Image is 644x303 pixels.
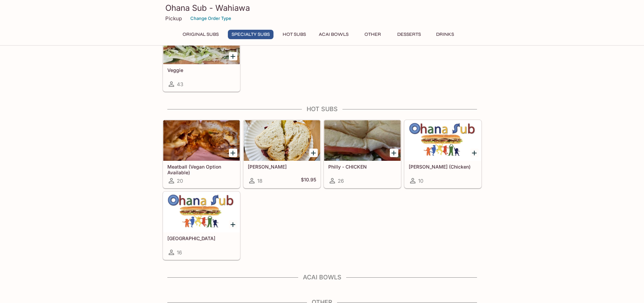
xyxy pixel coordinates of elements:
span: 26 [338,178,344,184]
h4: Hot Subs [163,105,482,113]
span: 20 [177,178,183,184]
button: Change Order Type [187,13,234,24]
h5: Philly - CHICKEN [328,164,397,170]
button: Add Meatball (Vegan Option Available) [229,149,237,157]
h5: [PERSON_NAME] [248,164,316,170]
a: [GEOGRAPHIC_DATA]16 [163,192,240,260]
div: Veggie [163,24,240,64]
h5: Meatball (Vegan Option Available) [167,164,236,175]
button: Hot Subs [279,30,310,39]
p: Pickup [165,15,182,22]
a: Veggie43 [163,23,240,92]
a: Meatball (Vegan Option Available)20 [163,120,240,188]
h5: [PERSON_NAME] (Chicken) [409,164,477,170]
h4: Acai Bowls [163,274,482,281]
div: Teri (Chicken) [405,120,481,161]
span: 43 [177,81,183,87]
h5: [GEOGRAPHIC_DATA] [167,235,236,241]
button: Add Philly - CHICKEN [390,149,398,157]
div: Sicily [163,192,240,232]
button: Add Reuben [309,149,318,157]
button: Acai Bowls [315,30,352,39]
h5: Veggie [167,67,236,73]
span: 10 [418,178,423,184]
div: Philly - CHICKEN [324,120,401,161]
button: Other [358,30,388,39]
button: Add Sicily [229,220,237,229]
h3: Ohana Sub - Wahiawa [165,3,479,13]
div: Reuben [244,120,320,161]
div: Meatball (Vegan Option Available) [163,120,240,161]
button: Original Subs [179,30,222,39]
span: 16 [177,249,182,256]
button: Desserts [393,30,425,39]
button: Specialty Subs [228,30,273,39]
button: Drinks [430,30,460,39]
span: 18 [257,178,262,184]
a: [PERSON_NAME]18$10.95 [243,120,320,188]
h5: $10.95 [301,177,316,185]
button: Add Veggie [229,52,237,60]
a: Philly - CHICKEN26 [324,120,401,188]
button: Add Teri (Chicken) [470,149,479,157]
a: [PERSON_NAME] (Chicken)10 [404,120,481,188]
